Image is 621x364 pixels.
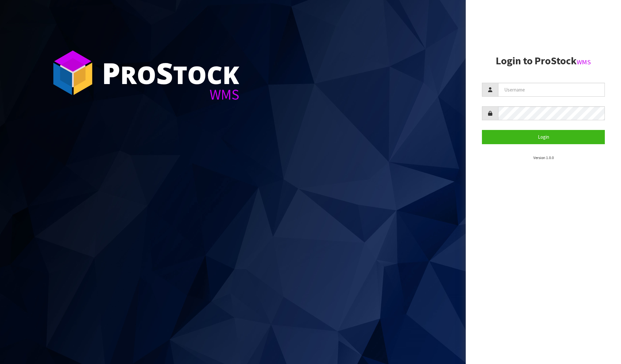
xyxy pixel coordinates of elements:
[49,48,97,97] img: ProStock Cube
[102,87,239,102] div: WMS
[482,55,605,67] h2: Login to ProStock
[482,130,605,144] button: Login
[156,53,173,92] span: S
[533,155,554,160] small: Version 1.0.0
[577,58,591,66] small: WMS
[498,83,605,97] input: Username
[102,58,239,87] div: ro tock
[102,53,120,92] span: P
